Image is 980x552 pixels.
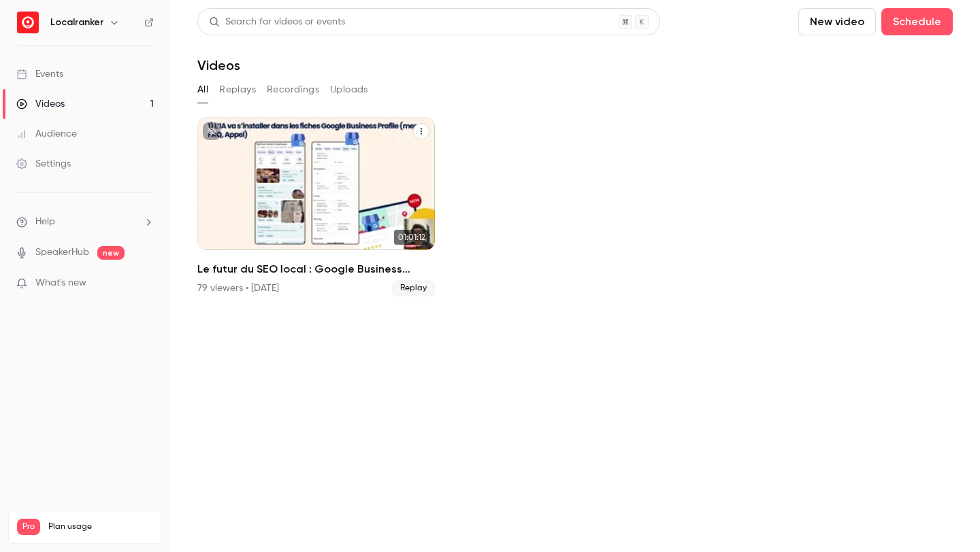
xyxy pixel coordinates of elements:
li: Le futur du SEO local : Google Business Profile, GEO & Social media [197,117,435,296]
button: Schedule [881,8,953,35]
div: Settings [16,157,71,171]
span: 01:01:12 [394,230,429,245]
h6: Localranker [50,16,103,29]
button: All [197,79,208,101]
div: Videos [16,97,65,111]
div: Events [16,67,63,81]
div: Audience [16,127,77,141]
h1: Videos [197,57,240,73]
img: Localranker [17,12,39,33]
ul: Videos [197,117,953,296]
a: SpeakerHub [35,245,89,260]
div: Search for videos or events [209,15,345,29]
button: Replays [219,79,256,101]
span: new [97,246,125,260]
li: help-dropdown-opener [16,215,154,229]
span: Plan usage [48,521,153,532]
span: Help [35,215,55,229]
span: Pro [17,519,40,535]
button: New video [798,8,876,35]
button: Recordings [267,79,319,101]
span: What's new [35,276,86,290]
section: Videos [197,8,953,544]
a: 01:01:12Le futur du SEO local : Google Business Profile, GEO & Social media79 viewers • [DATE]Replay [197,117,435,296]
button: unpublished [203,122,220,140]
h2: Le futur du SEO local : Google Business Profile, GEO & Social media [197,261,435,277]
div: 79 viewers • [DATE] [197,281,279,295]
button: Uploads [330,79,368,101]
span: Replay [392,280,435,296]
